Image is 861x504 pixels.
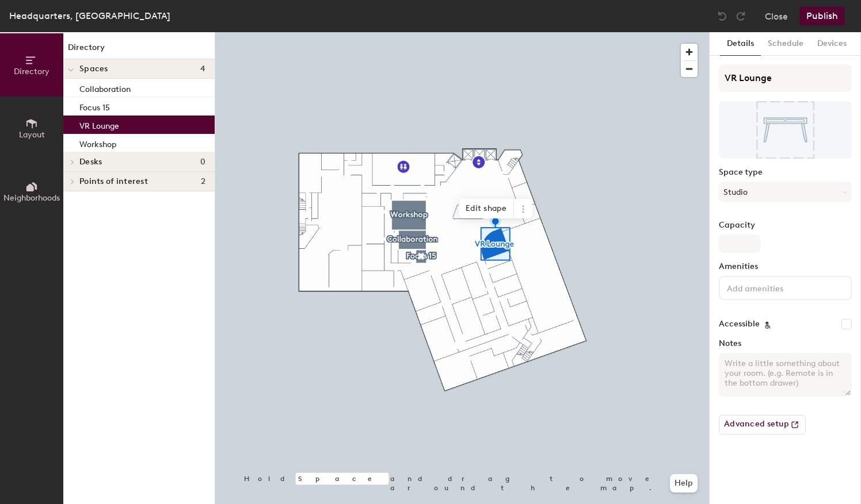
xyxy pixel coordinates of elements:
[735,10,746,22] img: Redo
[719,101,852,159] img: The space named VR Lounge
[79,136,116,149] p: Workshop
[719,182,852,202] button: Studio
[719,339,852,348] label: Notes
[79,99,110,113] p: Focus 15
[799,7,845,25] button: Publish
[719,320,760,329] label: Accessible
[810,32,854,56] button: Devices
[63,41,215,59] h1: Directory
[719,262,852,271] label: Amenities
[79,177,148,186] span: Points of interest
[14,67,49,76] span: Directory
[725,280,828,294] input: Add amenities
[79,118,119,131] p: VR Lounge
[200,157,205,167] span: 0
[19,130,45,140] span: Layout
[761,32,810,56] button: Schedule
[79,157,102,167] span: Desks
[200,64,205,74] span: 4
[719,168,852,177] label: Space type
[719,221,852,230] label: Capacity
[719,415,806,434] button: Advanced setup
[9,9,170,23] div: Headquarters, [GEOGRAPHIC_DATA]
[3,193,60,203] span: Neighborhoods
[201,177,205,186] span: 2
[79,81,131,94] p: Collaboration
[670,474,698,493] button: Help
[717,10,728,22] img: Undo
[79,64,108,74] span: Spaces
[765,7,788,25] button: Close
[459,199,514,218] span: Edit shape
[720,32,761,56] button: Details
